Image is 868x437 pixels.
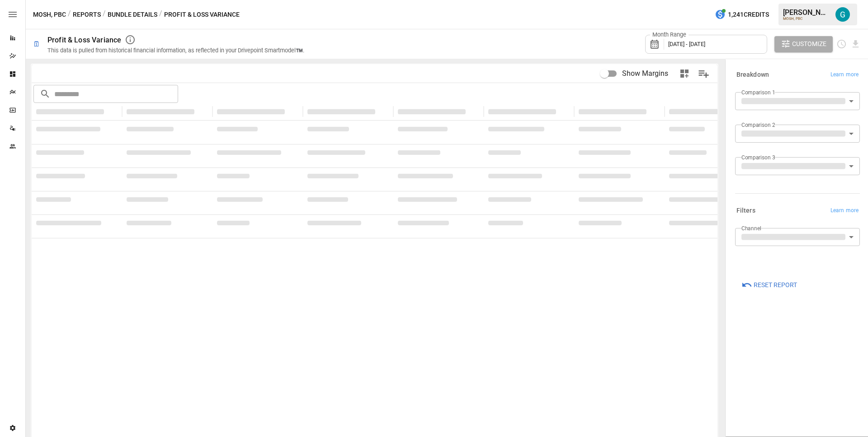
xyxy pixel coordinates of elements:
[830,70,859,79] span: Learn more
[850,39,861,49] button: Download report
[622,68,668,79] span: Show Margins
[33,9,66,20] button: MOSH, PBC
[736,206,755,216] h6: Filters
[783,8,830,17] div: [PERSON_NAME]
[835,7,850,22] img: Gavin Acres
[47,36,121,44] div: Profit & Loss Variance
[741,88,775,96] label: Comparison 1
[754,279,797,291] span: Reset Report
[668,41,705,47] span: [DATE] - [DATE]
[195,105,208,118] button: Sort
[830,2,855,27] button: Gavin Acres
[792,38,826,50] span: Customize
[650,31,689,39] label: Month Range
[741,153,775,161] label: Comparison 3
[836,39,847,49] button: Schedule report
[830,206,859,215] span: Learn more
[736,70,769,80] h6: Breakdown
[741,121,775,129] label: Comparison 2
[693,64,714,84] button: Manage Columns
[728,9,769,20] span: 1,241 Credits
[735,277,803,293] button: Reset Report
[783,17,830,21] div: MOSH, PBC
[467,105,479,118] button: Sort
[33,40,40,48] div: 🗓
[774,36,833,52] button: Customize
[103,9,106,20] div: /
[47,47,304,54] div: This data is pulled from historical financial information, as reflected in your Drivepoint Smartm...
[73,9,101,20] button: Reports
[741,224,761,232] label: Channel
[711,6,773,23] button: 1,241Credits
[286,105,298,118] button: Sort
[108,9,157,20] button: Bundle Details
[105,105,118,118] button: Sort
[557,105,570,118] button: Sort
[647,105,660,118] button: Sort
[376,105,389,118] button: Sort
[159,9,162,20] div: /
[68,9,71,20] div: /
